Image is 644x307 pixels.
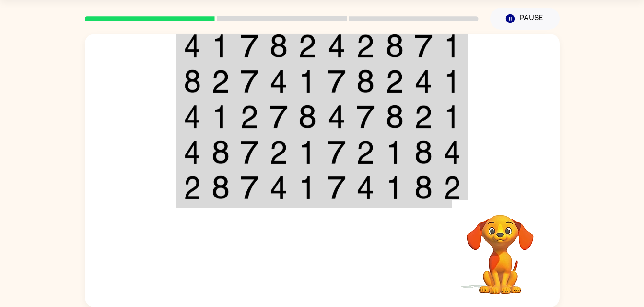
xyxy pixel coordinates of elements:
[240,105,258,129] img: 2
[269,105,288,129] img: 7
[240,34,258,58] img: 7
[414,34,433,58] img: 7
[328,105,346,129] img: 4
[211,69,230,93] img: 2
[240,69,258,93] img: 7
[298,105,316,129] img: 8
[444,175,461,199] img: 2
[211,140,230,164] img: 8
[269,175,288,199] img: 4
[240,140,258,164] img: 7
[386,34,404,58] img: 8
[184,69,201,93] img: 8
[386,105,404,129] img: 8
[184,105,201,129] img: 4
[414,140,433,164] img: 8
[444,105,461,129] img: 1
[452,200,548,296] video: Your browser must support playing .mp4 files to use Literably. Please try using another browser.
[269,34,288,58] img: 8
[386,140,404,164] img: 1
[356,140,375,164] img: 2
[328,140,346,164] img: 7
[298,34,316,58] img: 2
[298,140,316,164] img: 1
[356,175,375,199] img: 4
[414,175,433,199] img: 8
[328,34,346,58] img: 4
[240,175,258,199] img: 7
[184,175,201,199] img: 2
[356,69,375,93] img: 8
[490,8,560,30] button: Pause
[328,69,346,93] img: 7
[444,140,461,164] img: 4
[414,69,433,93] img: 4
[414,105,433,129] img: 2
[356,34,375,58] img: 2
[298,69,316,93] img: 1
[211,105,230,129] img: 1
[269,69,288,93] img: 4
[211,175,230,199] img: 8
[328,175,346,199] img: 7
[184,34,201,58] img: 4
[386,175,404,199] img: 1
[269,140,288,164] img: 2
[184,140,201,164] img: 4
[444,34,461,58] img: 1
[444,69,461,93] img: 1
[386,69,404,93] img: 2
[211,34,230,58] img: 1
[298,175,316,199] img: 1
[356,105,375,129] img: 7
